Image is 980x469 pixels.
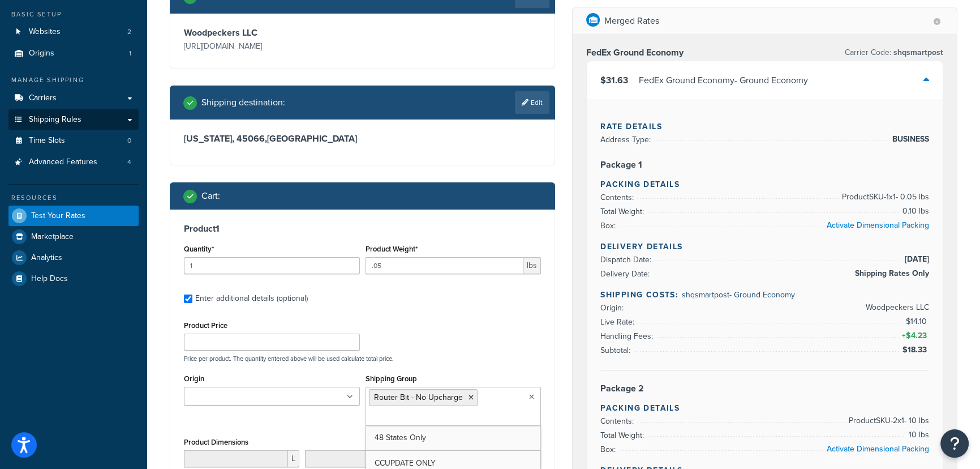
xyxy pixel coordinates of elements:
[600,289,929,301] h4: Shipping Costs:
[600,121,929,133] h4: Rate Details
[184,133,541,144] h3: [US_STATE], 45066 , [GEOGRAPHIC_DATA]
[288,450,299,467] span: L
[906,428,929,442] span: 10 lbs
[940,429,969,458] button: Open Resource Center
[600,178,929,190] h4: Packing Details
[600,330,656,342] span: Handling Fees:
[184,374,204,383] label: Origin
[8,248,139,268] a: Analytics
[31,274,68,284] span: Help Docs
[8,88,139,109] a: Carriers
[29,157,97,167] span: Advanced Features
[902,253,929,266] span: [DATE]
[8,193,139,203] div: Resources
[8,109,139,130] a: Shipping Rules
[129,49,131,58] span: 1
[839,190,929,204] span: Product SKU-1 x 1 - 0.05 lbs
[905,330,929,342] span: $4.23
[827,219,929,231] a: Activate Dimensional Packing
[8,22,139,42] a: Websites2
[366,257,524,274] input: 0.00
[600,191,637,203] span: Contents:
[8,152,139,173] li: Advanced Features
[8,130,139,151] a: Time Slots0
[889,133,929,146] span: BUSINESS
[31,211,85,221] span: Test Your Rates
[29,115,81,125] span: Shipping Rules
[181,355,544,363] p: Price per product. The quantity entered above will be used calculate total price.
[184,257,360,274] input: 0.0
[366,374,417,383] label: Shipping Group
[681,289,794,301] span: shqsmartpost - Ground Economy
[201,191,220,201] h2: Cart :
[600,415,637,427] span: Contents:
[846,414,929,428] span: Product SKU-2 x 1 - 10 lbs
[600,206,647,218] span: Total Weight:
[600,241,929,253] h4: Delivery Details
[8,206,139,226] a: Test Your Rates
[600,429,647,441] span: Total Weight:
[195,291,308,306] div: Enter additional details (optional)
[639,73,808,88] div: FedEx Ground Economy - Ground Economy
[900,204,929,218] span: 0.10 lbs
[8,43,139,64] a: Origins1
[600,159,929,170] h3: Package 1
[600,316,637,328] span: Live Rate:
[8,43,139,64] li: Origins
[600,383,929,394] h3: Package 2
[604,13,659,29] p: Merged Rates
[600,402,929,414] h4: Packing Details
[184,321,227,330] label: Product Price
[127,27,131,37] span: 2
[184,39,360,54] p: [URL][DOMAIN_NAME]
[902,344,929,356] span: $18.33
[184,295,192,303] input: Enter additional details (optional)
[600,344,633,356] span: Subtotal:
[127,136,131,146] span: 0
[600,74,628,87] span: $31.63
[366,425,541,450] a: 48 States Only
[29,136,65,146] span: Time Slots
[8,268,139,289] a: Help Docs
[8,75,139,85] div: Manage Shipping
[127,157,131,167] span: 4
[600,254,654,266] span: Dispatch Date:
[374,391,463,403] span: Router Bit - No Upcharge
[863,301,929,314] span: Woodpeckers LLC
[523,257,541,274] span: lbs
[8,152,139,173] a: Advanced Features4
[845,45,943,61] p: Carrier Code:
[375,457,436,469] span: CCUPDATE ONLY
[375,432,426,444] span: 48 States Only
[852,267,929,280] span: Shipping Rates Only
[184,223,541,234] h3: Product 1
[8,10,139,19] div: Basic Setup
[8,130,139,151] li: Time Slots
[31,232,74,242] span: Marketplace
[8,22,139,42] li: Websites
[600,134,654,146] span: Address Type:
[515,91,549,114] a: Edit
[184,245,214,253] label: Quantity*
[600,220,618,232] span: Box:
[184,27,360,39] h3: Woodpeckers LLC
[905,315,929,327] span: $14.10
[827,443,929,455] a: Activate Dimensional Packing
[8,227,139,247] a: Marketplace
[586,47,684,58] h3: FedEx Ground Economy
[899,329,929,343] span: +
[29,27,61,37] span: Websites
[600,268,652,280] span: Delivery Date:
[600,444,618,455] span: Box:
[366,245,418,253] label: Product Weight*
[600,302,626,314] span: Origin:
[29,93,57,103] span: Carriers
[184,438,248,446] label: Product Dimensions
[29,49,54,58] span: Origins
